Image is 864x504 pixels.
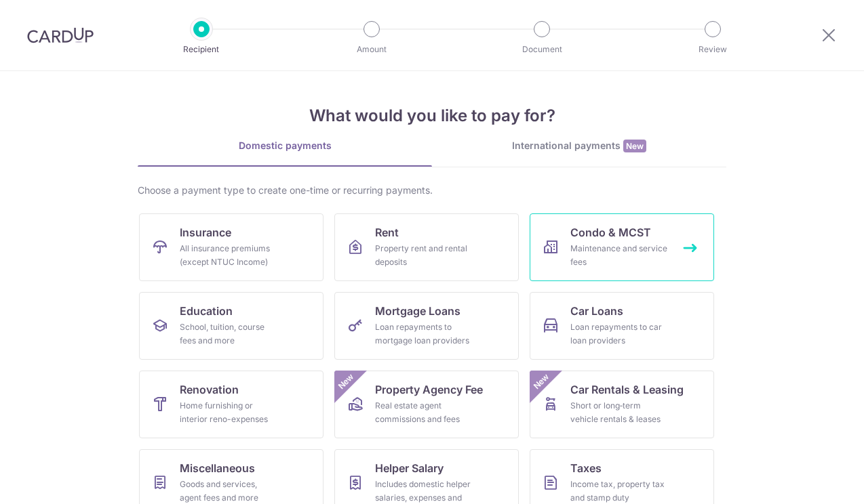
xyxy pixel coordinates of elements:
[180,381,239,398] span: Renovation
[139,292,323,360] a: EducationSchool, tuition, course fees and more
[138,139,432,152] div: Domestic payments
[375,399,473,426] div: Real estate agent commissions and fees
[492,43,592,56] p: Document
[530,371,553,393] span: New
[335,371,357,393] span: New
[375,320,473,348] div: Loan repayments to mortgage loan providers
[570,224,651,240] span: Condo & MCST
[334,371,519,438] a: Property Agency FeeReal estate agent commissions and feesNew
[375,460,444,476] span: Helper Salary
[623,140,646,152] span: New
[570,242,668,269] div: Maintenance and service fees
[570,381,684,398] span: Car Rentals & Leasing
[334,292,519,360] a: Mortgage LoansLoan repayments to mortgage loan providers
[663,43,763,56] p: Review
[180,460,255,476] span: Miscellaneous
[138,184,726,197] div: Choose a payment type to create one-time or recurring payments.
[530,292,714,360] a: Car LoansLoan repayments to car loan providers
[375,381,483,398] span: Property Agency Fee
[139,371,323,438] a: RenovationHome furnishing or interior reno-expenses
[138,104,726,128] h4: What would you like to pay for?
[180,320,277,348] div: School, tuition, course fees and more
[570,399,668,426] div: Short or long‑term vehicle rentals & leases
[570,320,668,348] div: Loan repayments to car loan providers
[151,43,252,56] p: Recipient
[180,242,277,269] div: All insurance premiums (except NTUC Income)
[375,224,399,240] span: Rent
[375,242,473,269] div: Property rent and rental deposits
[570,303,623,319] span: Car Loans
[530,371,714,438] a: Car Rentals & LeasingShort or long‑term vehicle rentals & leasesNew
[180,303,233,319] span: Education
[27,27,94,43] img: CardUp
[570,460,602,476] span: Taxes
[321,43,422,56] p: Amount
[530,213,714,281] a: Condo & MCSTMaintenance and service fees
[180,224,231,240] span: Insurance
[432,139,726,153] div: International payments
[375,303,460,319] span: Mortgage Loans
[334,213,519,281] a: RentProperty rent and rental deposits
[180,399,277,426] div: Home furnishing or interior reno-expenses
[139,213,323,281] a: InsuranceAll insurance premiums (except NTUC Income)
